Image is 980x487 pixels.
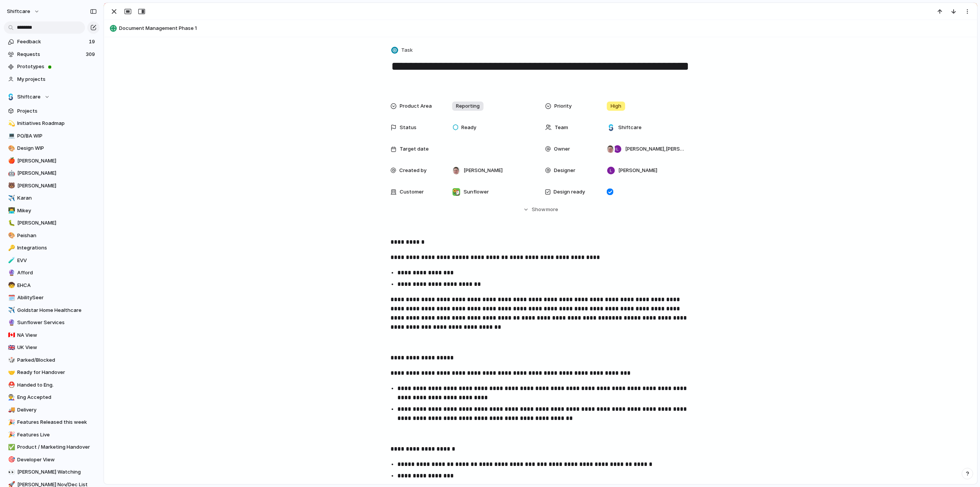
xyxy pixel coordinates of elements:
[17,144,97,152] span: Design WIP
[17,394,97,401] span: Eng Accepted
[8,219,13,228] div: 🐛
[4,367,100,378] a: 🤝Ready for Handover
[400,124,416,131] span: Status
[4,429,100,441] a: 🎉Features Live
[4,91,100,103] button: Shiftcare
[554,167,575,174] span: Designer
[7,319,15,326] button: 🔮
[4,130,100,142] a: 💻PO/BA WIP
[4,305,100,316] a: ✈️Goldstar Home Healthcare
[401,46,413,54] span: Task
[8,144,13,153] div: 🎨
[7,356,15,364] button: 🎲
[4,49,100,60] a: Requests309
[4,255,100,266] div: 🧪EVV
[7,232,15,239] button: 🎨
[8,356,13,364] div: 🎲
[4,317,100,328] a: 🔮Sunflower Services
[8,156,13,165] div: 🍎
[17,182,97,190] span: [PERSON_NAME]
[4,242,100,254] div: 🔑Integrations
[17,232,97,239] span: Peishan
[8,231,13,240] div: 🎨
[7,381,15,389] button: ⛑️
[4,155,100,167] a: 🍎[PERSON_NAME]
[7,219,15,227] button: 🐛
[4,143,100,154] a: 🎨Design WIP
[4,205,100,216] div: 👨‍💻Mikey
[8,131,13,140] div: 💻
[86,51,96,58] span: 309
[17,443,97,451] span: Product / Marketing Handover
[17,207,97,215] span: Mikey
[8,331,13,339] div: 🇨🇦
[7,406,15,414] button: 🚚
[4,192,100,204] a: ✈️Karan
[7,344,15,351] button: 🇬🇧
[4,354,100,366] a: 🎲Parked/Blocked
[4,280,100,291] div: 🧒EHCA
[8,194,13,203] div: ✈️
[7,120,15,127] button: 💫
[8,206,13,215] div: 👨‍💻
[8,455,13,464] div: 🎯
[4,392,100,403] a: 👨‍🏭Eng Accepted
[400,145,429,153] span: Target date
[17,282,97,289] span: EHCA
[611,102,621,110] span: High
[8,256,13,265] div: 🧪
[17,169,97,177] span: [PERSON_NAME]
[618,167,657,174] span: [PERSON_NAME]
[8,405,13,414] div: 🚚
[8,318,13,327] div: 🔮
[8,306,13,315] div: ✈️
[4,342,100,353] a: 🇬🇧UK View
[4,180,100,192] a: 🐻[PERSON_NAME]
[8,393,13,402] div: 👨‍🏭
[17,75,97,83] span: My projects
[108,22,973,34] button: Document Management Phase 1
[17,406,97,414] span: Delivery
[4,466,100,478] a: 👀[PERSON_NAME] Watching
[119,25,973,32] span: Document Management Phase 1
[4,292,100,303] a: 🗓️AbilitySeer
[554,145,570,153] span: Owner
[4,74,100,85] a: My projects
[7,182,15,190] button: 🐻
[8,269,13,277] div: 🔮
[7,194,15,202] button: ✈️
[7,307,15,314] button: ✈️
[464,167,503,174] span: [PERSON_NAME]
[7,418,15,426] button: 🎉
[7,369,15,376] button: 🤝
[17,381,97,389] span: Handed to Eng.
[546,206,558,213] span: more
[7,294,15,302] button: 🗓️
[4,454,100,466] div: 🎯Developer View
[7,169,15,177] button: 🤖
[4,36,100,48] a: Feedback19
[8,343,13,352] div: 🇬🇧
[4,118,100,129] div: 💫Initiatives Roadmap
[8,430,13,439] div: 🎉
[17,468,97,476] span: [PERSON_NAME] Watching
[17,456,97,464] span: Developer View
[625,145,684,153] span: [PERSON_NAME] , [PERSON_NAME]
[4,267,100,279] a: 🔮Afford
[17,107,97,115] span: Projects
[4,416,100,428] a: 🎉Features Released this week
[4,441,100,453] div: ✅Product / Marketing Handover
[17,331,97,339] span: NA View
[17,319,97,326] span: Sunflower Services
[390,203,691,216] button: Showmore
[4,404,100,416] a: 🚚Delivery
[7,157,15,165] button: 🍎
[554,102,572,110] span: Priority
[7,269,15,277] button: 🔮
